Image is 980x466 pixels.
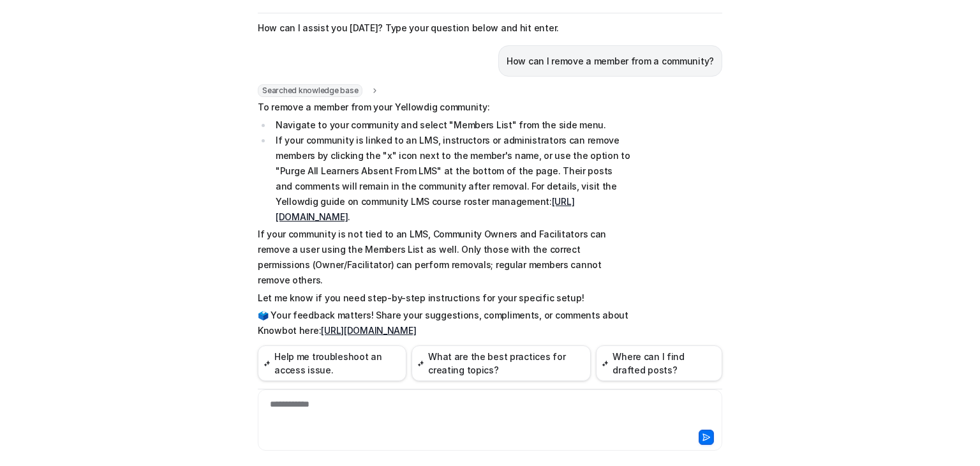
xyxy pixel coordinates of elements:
[276,196,574,222] a: [URL][DOMAIN_NAME]
[258,290,631,306] p: Let me know if you need step-by-step instructions for your specific setup!
[596,345,722,381] button: Where can I find drafted posts?
[258,308,631,338] p: 🗳️ Your feedback matters! Share your suggestions, compliments, or comments about Knowbot here:
[258,345,406,381] button: Help me troubleshoot an access issue.
[507,54,714,69] p: How can I remove a member from a community?
[258,100,631,115] p: To remove a member from your Yellowdig community:
[272,133,631,225] li: If your community is linked to an LMS, instructors or administrators can remove members by clicki...
[321,325,416,336] a: [URL][DOMAIN_NAME]
[272,117,631,133] li: Navigate to your community and select "Members List" from the side menu.
[258,227,631,288] p: If your community is not tied to an LMS, Community Owners and Facilitators can remove a user usin...
[412,345,591,381] button: What are the best practices for creating topics?
[258,84,362,97] span: Searched knowledge base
